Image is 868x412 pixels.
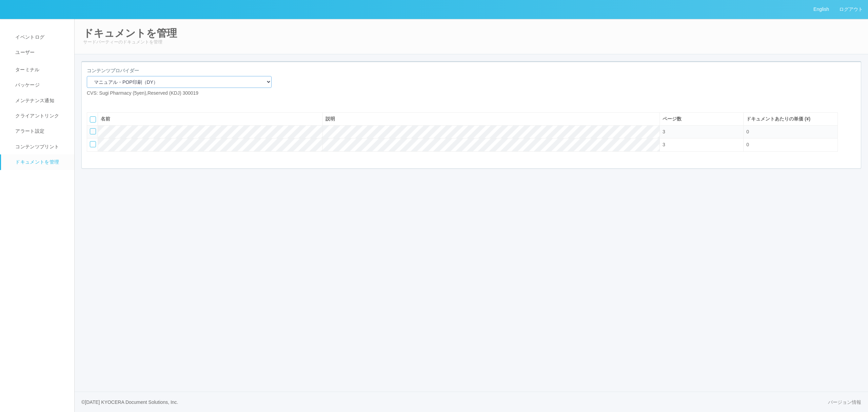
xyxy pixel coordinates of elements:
a: メンテナンス通知 [1,93,80,108]
span: © [DATE] KYOCERA Document Solutions, Inc. [81,399,178,405]
span: ターミナル [14,67,40,72]
a: クライアントリンク [1,108,80,124]
a: ターミナル [1,60,80,77]
div: 最上部に移動 [847,111,857,124]
span: 3 [663,129,665,134]
a: コンテンツプリント [1,139,80,154]
span: イベントログ [14,34,44,40]
span: メンテナンス通知 [14,98,54,103]
div: 名前 [101,115,320,123]
span: アラート設定 [14,128,44,134]
a: アラート設定 [1,124,80,139]
div: 上に移動 [847,124,857,138]
a: パッケージ [1,77,80,93]
span: ユーザー [14,50,35,55]
label: コンテンツプロバイダー [87,67,139,74]
h2: ドキュメントを管理 [83,27,860,39]
a: ユーザー [1,45,80,60]
span: CVS: Sugi Pharmacy (5yen),Reserved (KDJ) 300019 [87,90,198,96]
p: サードパーティーのドキュメントを管理 [83,39,860,45]
div: ページ数 [663,115,741,123]
a: バージョン情報 [828,399,861,406]
span: 0 [746,129,749,134]
div: 最下部に移動 [847,151,857,165]
span: パッケージ [14,82,40,88]
span: ドキュメントを管理 [14,159,59,165]
span: クライアントリンク [14,113,59,118]
div: 下に移動 [847,138,857,151]
a: ドキュメントを管理 [1,154,80,170]
a: イベントログ [1,30,80,45]
span: コンテンツプリント [14,144,59,149]
span: 3 [663,142,665,147]
div: ドキュメントあたりの単価 (¥) [746,115,835,123]
div: 説明 [325,115,657,123]
span: 0 [746,142,749,147]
